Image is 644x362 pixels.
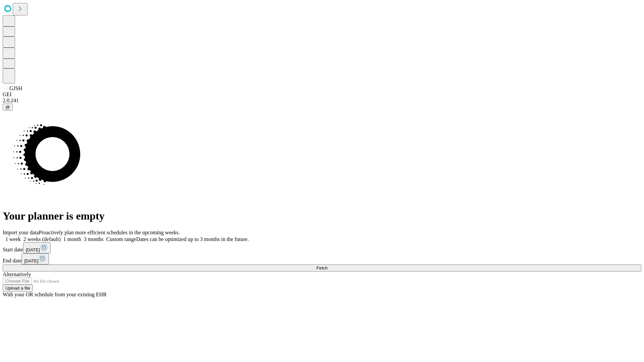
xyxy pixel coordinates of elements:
button: Fetch [3,264,641,271]
span: GJSH [9,85,22,91]
span: 2 weeks (default) [23,236,61,242]
button: Upload a file [3,285,33,292]
span: 1 week [5,236,21,242]
button: [DATE] [23,242,51,253]
span: @ [5,105,10,110]
span: [DATE] [26,247,40,252]
span: Dates can be optimized up to 3 months in the future. [136,236,249,242]
span: Fetch [316,265,327,270]
button: @ [3,104,13,111]
div: 2.0.241 [3,98,641,104]
div: Start date [3,242,641,253]
h1: Your planner is empty [3,210,641,222]
span: Import your data [3,230,39,235]
span: [DATE] [24,258,38,263]
span: Proactively plan more efficient schedules in the upcoming weeks. [39,230,180,235]
span: 1 month [63,236,81,242]
button: [DATE] [21,253,49,264]
span: With your OR schedule from your existing EHR [3,292,107,297]
span: 3 months [84,236,104,242]
div: End date [3,253,641,264]
span: Custom range [106,236,136,242]
span: Alternatively [3,271,31,277]
div: GEI [3,92,641,98]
